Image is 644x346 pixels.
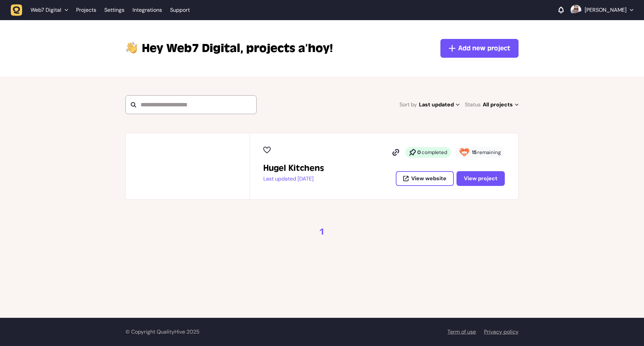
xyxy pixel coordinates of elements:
p: Last updated [DATE] [263,176,324,182]
span: Web7 Digital [142,40,244,56]
a: Projects [76,4,96,16]
span: Sort by [399,100,417,109]
a: 1 [319,227,325,237]
span: Last updated [419,100,460,109]
strong: 0 [417,149,421,156]
span: View website [411,176,446,181]
span: completed [422,149,447,156]
a: Settings [104,4,124,16]
span: All projects [483,100,519,109]
a: Support [170,7,190,13]
button: View website [396,171,454,186]
a: Integrations [132,4,162,16]
img: hi-hand [125,40,138,54]
p: [PERSON_NAME] [585,7,627,13]
a: Term of use [447,328,476,335]
p: projects a’hoy! [142,40,333,56]
button: Add new project [440,39,519,58]
img: Hugel Kitchens [126,133,250,199]
button: Web7 Digital [11,4,72,16]
img: Andy Tate [571,5,581,15]
button: [PERSON_NAME] [571,5,633,15]
a: Privacy policy [484,328,519,335]
strong: 15 [472,149,477,156]
span: Add new project [458,44,510,53]
button: View project [457,171,505,186]
span: remaining [477,149,501,156]
span: Status [465,100,481,109]
h2: Hugel Kitchens [263,163,324,174]
span: © Copyright QualityHive 2025 [125,328,200,335]
span: View project [464,176,497,181]
span: Web7 Digital [31,7,61,13]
